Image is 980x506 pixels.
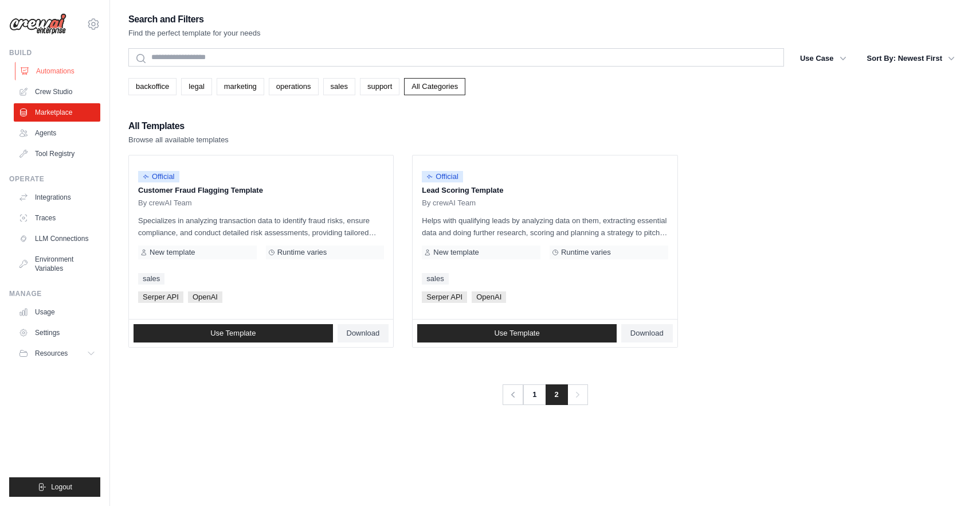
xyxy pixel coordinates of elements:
[9,289,100,298] div: Manage
[138,291,183,303] span: Serper API
[472,291,506,303] span: OpenAI
[138,185,384,196] p: Customer Fraud Flagging Template
[621,324,673,342] a: Download
[422,215,668,239] p: Helps with qualifying leads by analyzing data on them, extracting essential data and doing furthe...
[15,62,101,80] a: Automations
[128,78,177,95] a: backoffice
[9,477,100,497] button: Logout
[138,215,384,239] p: Specializes in analyzing transaction data to identify fraud risks, ensure compliance, and conduct...
[422,291,467,303] span: Serper API
[404,78,465,95] a: All Categories
[9,48,100,57] div: Build
[217,78,264,95] a: marketing
[51,482,72,492] span: Logout
[128,134,229,146] p: Browse all available templates
[14,209,100,227] a: Traces
[14,250,100,278] a: Environment Variables
[128,11,261,28] h2: Search and Filters
[134,324,333,342] a: Use Template
[35,349,68,358] span: Resources
[269,78,319,95] a: operations
[546,384,568,405] span: 2
[9,174,100,184] div: Operate
[793,48,853,69] button: Use Case
[14,83,100,101] a: Crew Studio
[150,248,195,257] span: New template
[188,291,222,303] span: OpenAI
[360,78,399,95] a: support
[422,273,448,285] a: sales
[138,198,192,208] span: By crewAI Team
[277,248,327,257] span: Runtime varies
[422,198,476,208] span: By crewAI Team
[14,303,100,321] a: Usage
[138,171,179,182] span: Official
[494,329,539,338] span: Use Template
[128,118,229,134] h2: All Templates
[502,384,587,405] nav: Pagination
[14,229,100,248] a: LLM Connections
[9,13,66,35] img: Logo
[210,329,256,338] span: Use Template
[860,48,962,69] button: Sort By: Newest First
[181,78,211,95] a: legal
[422,185,668,196] p: Lead Scoring Template
[417,324,617,342] a: Use Template
[14,324,100,342] a: Settings
[14,344,100,363] button: Resources
[138,273,164,285] a: sales
[561,248,611,257] span: Runtime varies
[630,329,664,338] span: Download
[523,384,546,405] a: 1
[14,145,100,163] a: Tool Registry
[14,124,100,142] a: Agents
[128,28,261,39] p: Find the perfect template for your needs
[14,188,100,207] a: Integrations
[338,324,389,342] a: Download
[323,78,355,95] a: sales
[422,171,463,182] span: Official
[14,103,100,122] a: Marketplace
[347,329,380,338] span: Download
[433,248,479,257] span: New template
